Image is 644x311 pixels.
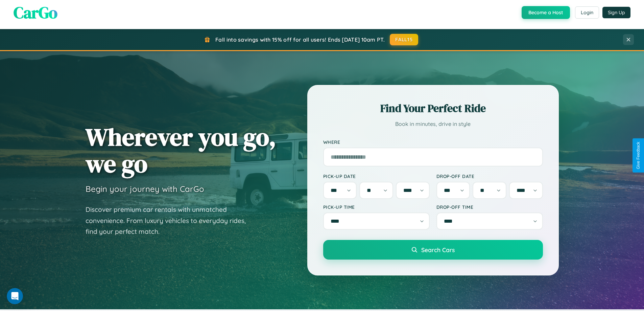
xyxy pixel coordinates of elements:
label: Where [323,139,543,145]
span: Search Cars [421,246,455,253]
label: Drop-off Date [436,173,543,179]
p: Book in minutes, drive in style [323,119,543,129]
div: Give Feedback [636,142,641,169]
button: Search Cars [323,240,543,260]
p: Discover premium car rentals with unmatched convenience. From luxury vehicles to everyday rides, ... [86,204,255,237]
h3: Begin your journey with CarGo [86,184,204,194]
iframe: Intercom live chat [7,288,23,304]
h1: Wherever you go, we go [86,124,276,177]
label: Drop-off Time [436,204,543,210]
button: Become a Host [522,6,570,19]
span: CarGo [14,1,57,24]
button: Sign Up [602,7,630,18]
label: Pick-up Date [323,173,430,179]
label: Pick-up Time [323,204,430,210]
button: Login [575,6,599,19]
h2: Find Your Perfect Ride [323,101,543,116]
button: FALL15 [390,34,418,45]
span: Fall into savings with 15% off for all users! Ends [DATE] 10am PT. [215,36,385,43]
